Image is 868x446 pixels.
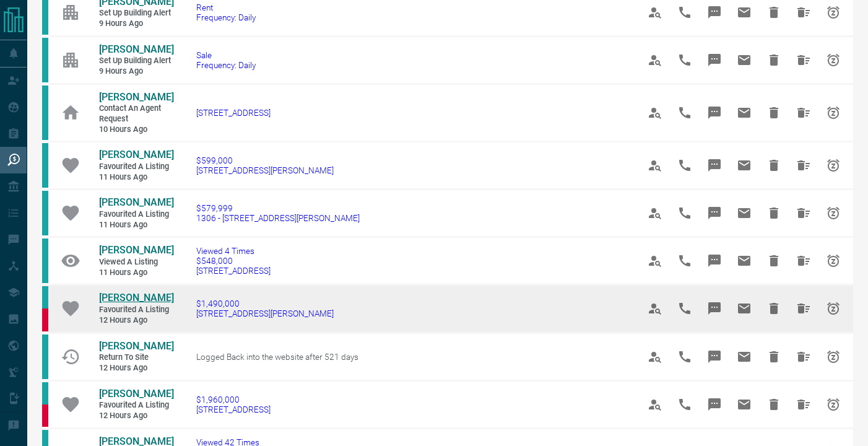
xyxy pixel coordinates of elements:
a: $599,000[STREET_ADDRESS][PERSON_NAME] [196,155,334,175]
span: 10 hours ago [99,125,173,135]
div: condos.ca [42,38,48,82]
span: Hide [759,294,789,323]
div: condos.ca [42,191,48,235]
span: Hide All from Ashley Fraser [789,246,818,276]
a: [PERSON_NAME] [99,292,173,305]
a: $1,490,000[STREET_ADDRESS][PERSON_NAME] [196,299,334,318]
a: [PERSON_NAME] [99,43,173,56]
span: $579,999 [196,203,360,213]
span: Rent [196,2,256,12]
span: Email [729,198,759,228]
span: [PERSON_NAME] [99,340,174,352]
span: 12 hours ago [99,363,173,374]
a: RentFrequency: Daily [196,2,256,22]
span: [PERSON_NAME] [99,244,174,256]
span: View Profile [640,151,670,180]
span: Snooze [818,342,848,372]
a: [PERSON_NAME] [99,388,173,401]
div: condos.ca [42,143,48,188]
span: 11 hours ago [99,268,173,278]
span: [PERSON_NAME] [99,91,174,103]
span: Hide [759,98,789,128]
span: Hide All from Sajjita Kundu [789,390,818,419]
span: Call [670,390,700,419]
span: 12 hours ago [99,411,173,421]
span: 11 hours ago [99,172,173,183]
a: Viewed 4 Times$548,000[STREET_ADDRESS] [196,246,271,276]
span: Message [700,390,729,419]
span: Hide [759,342,789,372]
a: [PERSON_NAME] [99,244,173,257]
a: [STREET_ADDRESS] [196,108,271,118]
span: Email [729,246,759,276]
span: Message [700,246,729,276]
span: $1,490,000 [196,299,334,308]
span: View Profile [640,294,670,323]
span: 9 hours ago [99,19,173,29]
span: $599,000 [196,155,334,165]
span: Call [670,246,700,276]
span: Hide All from Ashley Fraser [789,151,818,180]
span: [PERSON_NAME] [99,196,174,208]
span: Email [729,98,759,128]
div: property.ca [42,308,48,331]
div: property.ca [42,404,48,427]
span: View Profile [640,390,670,419]
span: 9 hours ago [99,66,173,77]
span: Call [670,294,700,323]
span: Hide [759,390,789,419]
span: Hide All from Hannah Elmallakh [789,342,818,372]
span: 12 hours ago [99,315,173,326]
div: condos.ca [42,85,48,141]
span: Hide All from Ali Beynaghi [789,45,818,75]
span: Set up Building Alert [99,8,173,19]
span: Snooze [818,198,848,228]
span: [STREET_ADDRESS] [196,404,271,414]
span: Message [700,98,729,128]
span: Viewed 4 Times [196,246,271,256]
span: Call [670,151,700,180]
a: $1,960,000[STREET_ADDRESS] [196,395,271,414]
span: Message [700,342,729,372]
a: $579,9991306 - [STREET_ADDRESS][PERSON_NAME] [196,203,360,223]
span: View Profile [640,198,670,228]
span: View Profile [640,98,670,128]
span: Logged Back into the website after 521 days [196,352,358,362]
div: condos.ca [42,238,48,283]
span: $1,960,000 [196,395,271,404]
a: [PERSON_NAME] [99,340,173,353]
span: Hide All from Ashley Fraser [789,198,818,228]
span: View Profile [640,246,670,276]
span: [PERSON_NAME] [99,43,174,55]
span: Hide [759,151,789,180]
span: Message [700,198,729,228]
span: [STREET_ADDRESS] [196,266,271,276]
span: Call [670,45,700,75]
span: Snooze [818,390,848,419]
span: Favourited a Listing [99,209,173,220]
span: Hide [759,198,789,228]
span: Snooze [818,151,848,180]
span: Call [670,98,700,128]
div: condos.ca [42,286,48,308]
div: condos.ca [42,334,48,379]
span: Snooze [818,45,848,75]
span: Message [700,151,729,180]
span: Set up Building Alert [99,56,173,66]
span: Favourited a Listing [99,400,173,411]
span: [PERSON_NAME] [99,388,174,400]
span: Hide [759,246,789,276]
a: SaleFrequency: Daily [196,50,256,70]
span: [PERSON_NAME] [99,292,174,304]
span: [STREET_ADDRESS][PERSON_NAME] [196,165,334,175]
span: Viewed a Listing [99,257,173,268]
span: Snooze [818,246,848,276]
span: Email [729,294,759,323]
span: Email [729,390,759,419]
span: View Profile [640,342,670,372]
span: Call [670,198,700,228]
span: Return to Site [99,352,173,363]
span: Snooze [818,98,848,128]
span: [PERSON_NAME] [99,149,174,160]
a: [PERSON_NAME] [99,196,173,209]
